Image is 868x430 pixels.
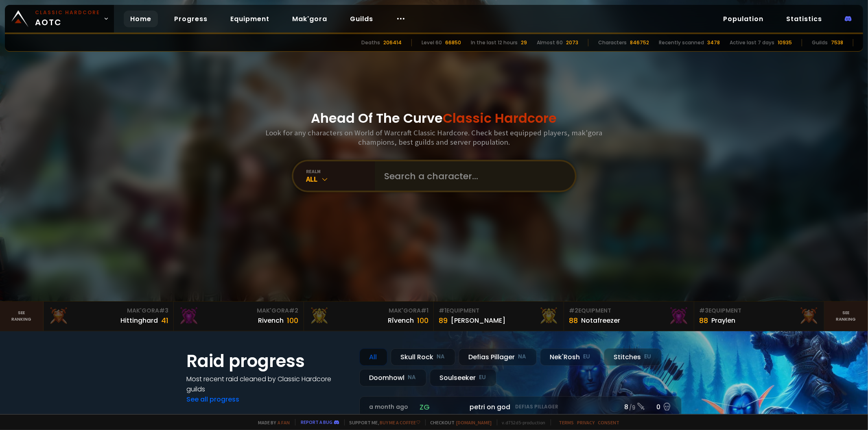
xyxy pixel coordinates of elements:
span: # 2 [289,306,299,315]
div: Stitches [604,348,662,366]
a: Privacy [577,419,595,426]
div: 3478 [707,39,720,46]
h1: Ahead Of The Curve [311,109,557,128]
span: # 3 [699,306,708,315]
span: Classic Hardcore [443,109,557,127]
div: Soulseeker [430,369,496,387]
input: Search a character... [380,161,565,191]
div: Equipment [699,306,819,315]
div: Characters [598,39,627,46]
div: 100 [287,315,299,326]
span: v. d752d5 - production [497,419,546,426]
div: Active last 7 days [730,39,774,46]
div: Equipment [569,306,689,315]
div: 2073 [566,39,578,46]
div: All [359,348,387,366]
div: Praylen [711,315,735,326]
small: EU [584,353,590,361]
div: 10935 [778,39,792,46]
span: # 3 [159,306,168,315]
a: Population [717,11,770,27]
h1: Raid progress [187,348,350,374]
div: 7538 [831,39,843,46]
small: NA [408,374,416,382]
a: Report a bug [301,419,333,425]
small: NA [518,353,527,361]
div: All [306,174,375,184]
div: Mak'Gora [48,306,168,315]
div: 29 [521,39,527,46]
div: Skull Rock [391,348,455,366]
a: Terms [559,419,574,426]
div: 206414 [383,39,402,46]
span: AOTC [35,9,100,28]
span: Checkout [425,419,492,426]
span: Support me, [344,419,420,426]
div: Almost 60 [537,39,563,46]
div: Level 60 [422,39,442,46]
small: Classic Hardcore [35,9,100,16]
a: Buy me a coffee [380,419,420,426]
a: See all progress [187,395,240,404]
div: Recently scanned [659,39,704,46]
a: #2Equipment88Notafreezer [564,302,694,331]
div: Deaths [361,39,380,46]
a: Seeranking [824,302,868,331]
div: 88 [569,315,578,326]
div: Mak'Gora [179,306,299,315]
div: Notafreezer [581,315,620,326]
h4: Most recent raid cleaned by Classic Hardcore guilds [187,374,350,394]
div: 41 [161,315,168,326]
div: [PERSON_NAME] [451,315,505,326]
a: Mak'Gora#1Rîvench100 [304,302,434,331]
small: EU [479,374,486,382]
small: NA [437,353,445,361]
a: #3Equipment88Praylen [694,302,824,331]
div: Defias Pillager [459,348,537,366]
div: Mak'Gora [309,306,429,315]
div: Doomhowl [359,369,426,387]
div: 66850 [445,39,461,46]
a: Mak'gora [286,11,334,27]
span: # 2 [569,306,578,315]
div: Nek'Rosh [540,348,601,366]
a: Classic HardcoreAOTC [5,5,114,33]
div: Rivench [258,315,284,326]
a: #1Equipment89[PERSON_NAME] [434,302,564,331]
span: # 1 [439,306,446,315]
span: Made by [254,419,290,426]
div: 88 [699,315,708,326]
div: Hittinghard [120,315,158,326]
div: realm [306,168,375,174]
a: Consent [598,419,620,426]
div: Guilds [812,39,828,46]
a: Mak'Gora#2Rivench100 [174,302,304,331]
a: a fan [278,419,290,426]
div: 100 [417,315,429,326]
a: Equipment [224,11,276,27]
div: In the last 12 hours [471,39,518,46]
div: Equipment [439,306,559,315]
h3: Look for any characters on World of Warcraft Classic Hardcore. Check best equipped players, mak'g... [262,128,606,147]
a: Guilds [343,11,380,27]
div: 846752 [630,39,649,46]
div: Rîvench [388,315,414,326]
span: # 1 [421,306,429,315]
a: Progress [168,11,214,27]
a: Statistics [780,11,829,27]
a: [DOMAIN_NAME] [457,419,492,426]
a: a month agozgpetri on godDefias Pillager8 /90 [359,396,682,418]
small: EU [645,353,652,361]
a: Home [124,11,158,27]
div: 89 [439,315,448,326]
a: Mak'Gora#3Hittinghard41 [44,302,174,331]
